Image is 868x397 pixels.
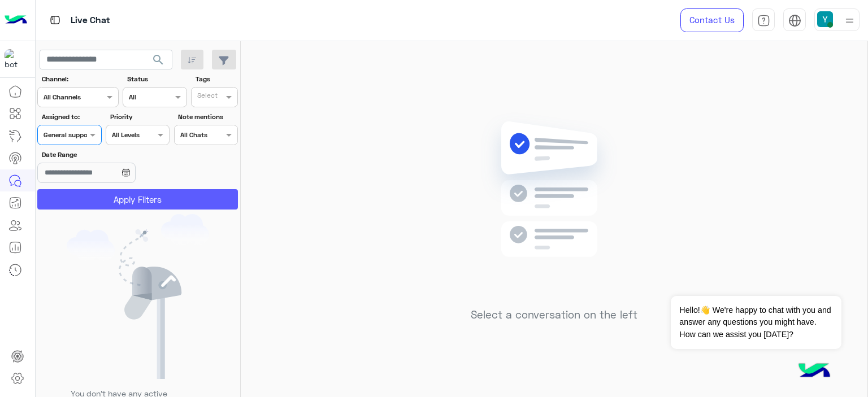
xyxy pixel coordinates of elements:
[196,74,237,84] label: Tags
[48,13,62,27] img: tab
[37,189,238,210] button: Apply Filters
[71,13,110,28] p: Live Chat
[757,14,770,27] img: tab
[5,8,27,32] img: Logo
[472,112,636,300] img: no messages
[752,8,775,32] a: tab
[145,50,172,74] button: search
[110,112,168,122] label: Priority
[178,112,236,122] label: Note mentions
[843,14,857,28] img: profile
[127,74,185,84] label: Status
[42,150,168,160] label: Date Range
[67,214,209,379] img: empty users
[680,8,744,32] a: Contact Us
[795,352,834,391] img: hulul-logo.png
[788,14,801,27] img: tab
[151,53,165,67] span: search
[817,11,833,27] img: userImage
[5,49,25,69] img: 317874714732967
[671,296,841,349] span: Hello!👋 We're happy to chat with you and answer any questions you might have. How can we assist y...
[42,74,118,84] label: Channel:
[42,112,100,122] label: Assigned to:
[471,308,637,321] h5: Select a conversation on the left
[196,90,218,103] div: Select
